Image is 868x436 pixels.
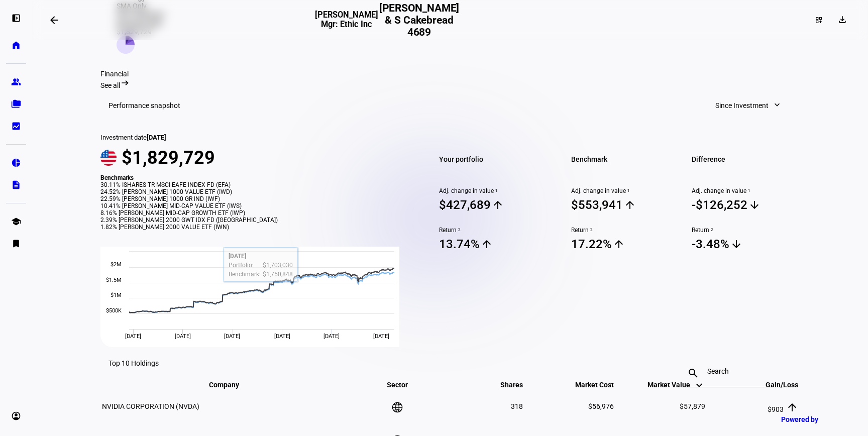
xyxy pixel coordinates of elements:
span: NVIDIA CORPORATION (NVDA) [102,402,199,410]
span: See all [100,81,120,89]
span: Adj. change in value [439,187,547,194]
mat-icon: search [681,367,705,379]
text: $1M [111,292,122,298]
eth-data-table-title: Top 10 Holdings [108,359,159,367]
a: description [6,175,26,195]
div: 2.39% [PERSON_NAME] 2000 GWT IDX FD ([GEOGRAPHIC_DATA]) [100,216,411,224]
mat-icon: arrow_right_alt [120,78,130,88]
span: Return [571,227,679,234]
span: Adj. change in value [571,187,679,194]
span: -$126,252 [692,197,800,212]
span: Return [439,227,547,234]
div: 24.52% [PERSON_NAME] 1000 VALUE ETF (IWD) [100,188,411,195]
span: $1,829,729 [122,147,215,168]
eth-mat-symbol: pie_chart [11,158,21,168]
span: $553,941 [571,197,679,212]
span: Return [692,227,800,234]
span: Company [209,381,254,389]
span: Since Investment [715,95,769,116]
span: Market Cost [560,381,614,389]
span: $57,879 [680,402,705,410]
span: [DATE] [125,333,141,340]
mat-icon: download [837,15,847,25]
sup: 1 [494,187,498,194]
eth-mat-symbol: school [11,216,21,227]
span: 13.74% [439,237,547,252]
span: [DATE] [147,134,166,141]
div: Benchmarks [100,174,411,181]
span: $56,976 [588,402,614,410]
div: Financial [100,70,800,78]
div: 10.41% [PERSON_NAME] MID-CAP VALUE ETF (IWS) [100,202,411,209]
span: Shares [485,381,523,389]
div: 30.11% ISHARES TR MSCI EAFE INDEX FD (EFA) [100,181,411,188]
span: [DATE] [175,333,191,340]
span: Gain/Loss [750,381,798,389]
mat-icon: arrow_upward [786,401,798,413]
a: pie_chart [6,153,26,173]
mat-icon: arrow_upward [613,238,625,250]
h3: Performance snapshot [108,101,180,110]
span: Adj. change in value [692,187,800,194]
eth-mat-symbol: bid_landscape [11,121,21,131]
mat-icon: arrow_backwards [48,14,60,26]
sup: 2 [589,227,593,234]
sup: 1 [626,187,630,194]
eth-mat-symbol: left_panel_open [11,13,21,23]
button: Since Investment [705,95,792,116]
a: group [6,72,26,92]
mat-icon: arrow_upward [481,238,493,250]
eth-mat-symbol: description [11,180,21,190]
sup: 2 [457,227,461,234]
span: [DATE] [323,333,340,340]
mat-icon: arrow_downward [748,199,761,211]
sup: 2 [709,227,713,234]
span: [DATE] [274,333,290,340]
text: $2M [111,261,122,268]
sup: 1 [746,187,750,194]
span: Benchmark [571,152,679,166]
span: [DATE] [224,333,240,340]
a: folder_copy [6,94,26,114]
mat-icon: arrow_downward [730,238,742,250]
mat-icon: keyboard_arrow_down [693,379,705,391]
mat-icon: arrow_upward [492,199,504,211]
span: [DATE] [373,333,389,340]
span: -3.48% [692,237,800,252]
input: Search [707,367,766,375]
div: 8.16% [PERSON_NAME] MID-CAP GROWTH ETF (IWP) [100,209,411,216]
div: Investment date [100,134,411,141]
eth-mat-symbol: group [11,77,21,87]
div: $427,689 [439,198,491,212]
eth-mat-symbol: folder_copy [11,99,21,109]
h2: [PERSON_NAME] & S Cakebread 4689 [378,2,461,38]
span: Difference [692,152,800,166]
mat-icon: arrow_upward [624,199,636,211]
div: 22.59% [PERSON_NAME] 1000 GR IND (IWF) [100,195,411,202]
span: 318 [511,402,523,410]
span: Sector [379,381,415,389]
mat-icon: expand_more [772,100,782,110]
a: home [6,35,26,55]
mat-icon: dashboard_customize [815,16,823,24]
div: 1.82% [PERSON_NAME] 2000 VALUE ETF (IWN) [100,224,411,231]
text: $1.5M [106,277,122,283]
a: Powered by [776,410,853,428]
span: $903 [768,405,784,413]
eth-mat-symbol: account_circle [11,411,21,421]
span: Market Value [647,381,705,389]
a: bid_landscape [6,116,26,136]
eth-mat-symbol: bookmark [11,239,21,249]
span: Your portfolio [439,152,547,166]
text: $500K [106,307,122,314]
h3: [PERSON_NAME] Mgr: Ethic Inc [315,10,378,37]
eth-mat-symbol: home [11,40,21,50]
span: 17.22% [571,237,679,252]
